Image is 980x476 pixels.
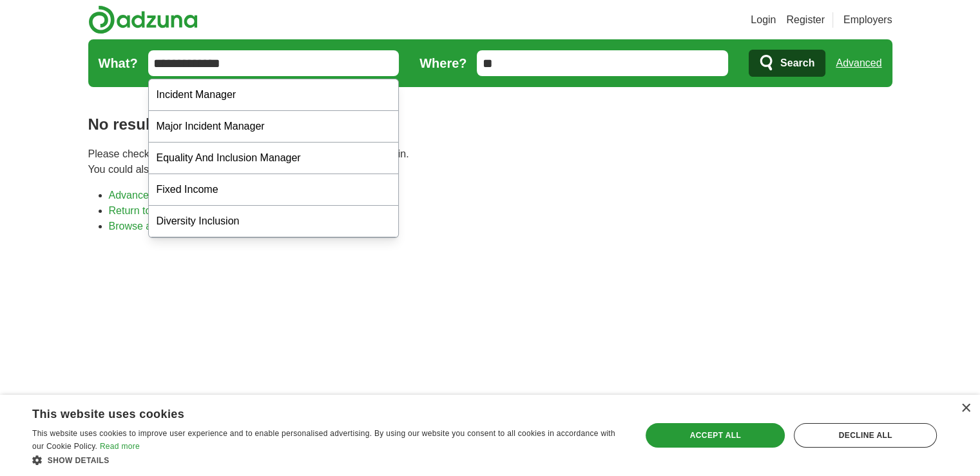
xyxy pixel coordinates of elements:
span: This website uses cookies to improve user experience and to enable personalised advertising. By u... [32,429,615,451]
a: Browse all live results across the [GEOGRAPHIC_DATA] [109,221,369,232]
div: Accept all [646,423,785,448]
a: Advanced search [109,190,189,201]
label: Where? [419,54,466,73]
a: Advanced [836,50,881,76]
a: Return to the home page and start again [109,205,294,216]
h1: No results found [88,113,892,136]
span: Search [780,50,814,76]
img: Adzuna logo [88,5,198,34]
div: Show details [32,453,623,466]
a: Employers [843,12,892,28]
a: Register [786,12,825,28]
span: Show details [48,456,110,465]
a: Read more, opens a new window [100,442,140,451]
a: Login [751,12,776,28]
button: Search [749,50,825,77]
label: What? [99,54,138,73]
div: Decline all [794,423,937,448]
div: Close [961,404,970,413]
p: Please check your spelling or enter another search term and try again. You could also try one of ... [88,146,892,177]
div: This website uses cookies [32,402,591,422]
